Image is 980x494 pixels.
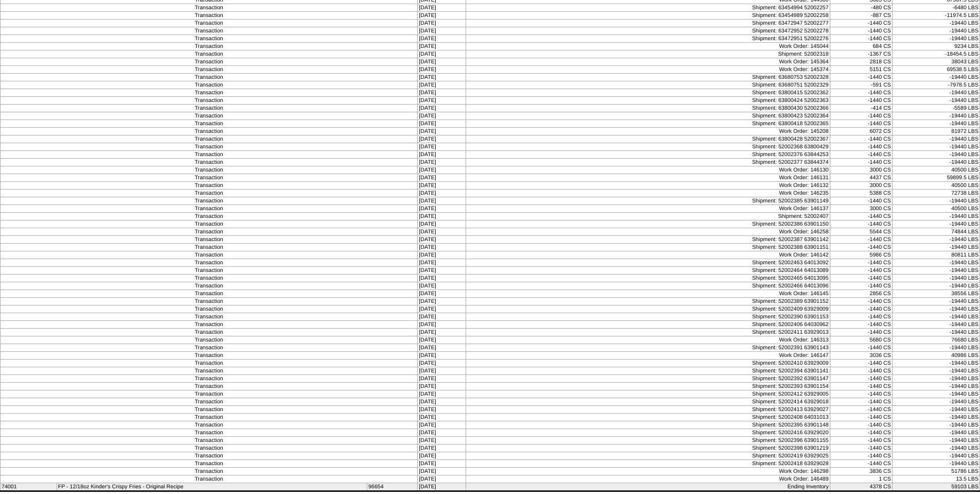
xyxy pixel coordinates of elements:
td: Transaction [1,120,418,128]
td: -19440 LBS [892,213,979,220]
td: -1440 CS [830,406,892,414]
td: 3000 CS [830,166,892,174]
td: [DATE] [418,445,466,452]
td: Transaction [1,74,418,81]
td: [DATE] [418,236,466,244]
td: -19440 LBS [892,35,979,43]
td: Shipment: 52002395 63901148 [466,421,830,429]
td: -1440 CS [830,437,892,445]
td: [DATE] [418,27,466,35]
td: Shipment: 63454994 52002257 [466,4,830,12]
td: 76680 LBS [892,336,979,344]
td: [DATE] [418,166,466,174]
td: -1440 CS [830,275,892,282]
td: Transaction [1,445,418,452]
td: Shipment: 52002465 64013095 [466,275,830,282]
td: [DATE] [418,251,466,259]
td: 38043 LBS [892,58,979,66]
td: Work Order: 146313 [466,336,830,344]
td: [DATE] [418,81,466,89]
td: [DATE] [418,205,466,213]
td: -19440 LBS [892,360,979,367]
td: Transaction [1,205,418,213]
td: [DATE] [418,50,466,58]
td: -1440 CS [830,143,892,151]
td: -1440 CS [830,35,892,43]
td: 4437 CS [830,174,892,182]
td: -19440 LBS [892,259,979,267]
td: 2856 CS [830,290,892,298]
td: [DATE] [418,4,466,12]
td: Work Order: 146235 [466,190,830,197]
td: Shipment: 63472951 52002276 [466,35,830,43]
td: Transaction [1,174,418,182]
td: Transaction [1,344,418,352]
td: Transaction [1,282,418,290]
td: -19440 LBS [892,120,979,128]
td: -1440 CS [830,383,892,390]
td: Shipment: 52002398 63901219 [466,445,830,452]
td: [DATE] [418,174,466,182]
td: -1440 CS [830,321,892,329]
td: -19440 LBS [892,244,979,251]
td: -19440 LBS [892,74,979,81]
td: -19440 LBS [892,398,979,406]
td: Work Order: 146132 [466,182,830,190]
td: Shipment: 52002410 63929009 [466,360,830,367]
td: Transaction [1,97,418,105]
td: [DATE] [418,112,466,120]
td: [DATE] [418,352,466,360]
td: 40986 LBS [892,352,979,360]
td: -1440 CS [830,329,892,336]
td: Shipment: 52002388 63901151 [466,244,830,251]
td: -1367 CS [830,50,892,58]
td: [DATE] [418,190,466,197]
td: -414 CS [830,105,892,112]
td: Shipment: 52002407 [466,213,830,220]
td: Shipment: 52002406 64030962 [466,321,830,329]
td: Transaction [1,20,418,27]
td: [DATE] [418,367,466,375]
td: Shipment: 52002412 63929005 [466,390,830,398]
td: Work Order: 146137 [466,205,830,213]
td: Shipment: 52002393 63901154 [466,383,830,390]
td: Shipment: 63800423 52002364 [466,112,830,120]
td: Shipment: 52002408 64031013 [466,414,830,421]
td: -19440 LBS [892,437,979,445]
td: Shipment: 52002390 63901153 [466,313,830,321]
td: Transaction [1,360,418,367]
td: Transaction [1,313,418,321]
td: -19440 LBS [892,20,979,27]
td: Transaction [1,182,418,190]
td: Work Order: 145044 [466,43,830,50]
td: Shipment: 63680751 52002329 [466,81,830,89]
td: -1440 CS [830,213,892,220]
td: [DATE] [418,213,466,220]
td: 5388 CS [830,190,892,197]
td: -1440 CS [830,390,892,398]
td: Transaction [1,336,418,344]
td: Shipment: 52002414 63929018 [466,398,830,406]
td: Transaction [1,105,418,112]
td: -19440 LBS [892,97,979,105]
td: [DATE] [418,305,466,313]
td: -1440 CS [830,282,892,290]
td: Shipment: 52002389 63901152 [466,298,830,305]
td: Transaction [1,414,418,421]
td: Shipment: 52002386 63901150 [466,220,830,228]
td: [DATE] [418,360,466,367]
td: Transaction [1,329,418,336]
td: 5544 CS [830,228,892,236]
td: [DATE] [418,437,466,445]
td: Shipment: 52002413 63929027 [466,406,830,414]
td: -19440 LBS [892,313,979,321]
td: Transaction [1,166,418,174]
td: Shipment: 52002466 64013096 [466,282,830,290]
td: -1440 CS [830,27,892,35]
td: -19440 LBS [892,390,979,398]
td: -19440 LBS [892,275,979,282]
td: -1440 CS [830,313,892,321]
td: -1440 CS [830,421,892,429]
td: -1440 CS [830,151,892,159]
td: Transaction [1,421,418,429]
